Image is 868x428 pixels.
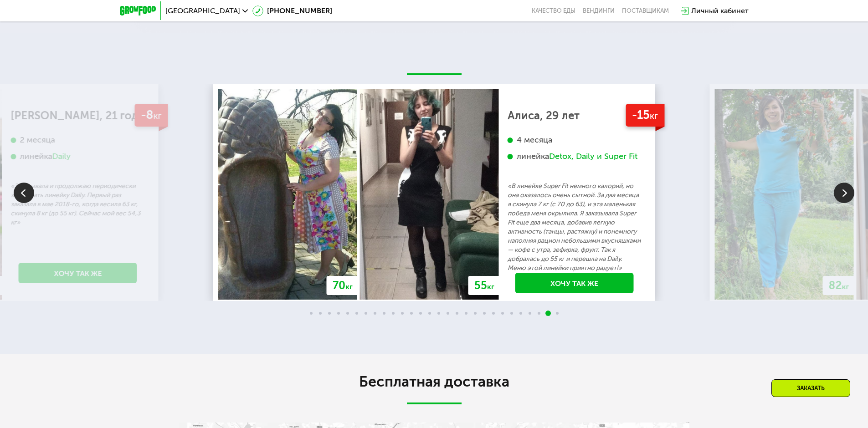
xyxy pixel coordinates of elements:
div: 70 [327,276,359,295]
div: -15 [626,104,664,127]
img: Slide right [834,183,854,203]
a: Хочу так же [19,263,137,283]
div: 82 [823,276,855,295]
div: [PERSON_NAME], 21 год [11,111,145,120]
div: Алиса, 29 лет [508,111,642,120]
div: линейка [11,151,145,162]
div: 55 [468,276,500,295]
div: 4 месяца [508,135,642,145]
span: кг [345,282,353,291]
div: Detox, Daily и Super Fit [549,151,637,162]
a: Качество еды [532,7,575,15]
span: кг [842,282,849,291]
span: кг [487,282,494,291]
a: Хочу так же [515,273,634,293]
div: Daily [52,151,71,162]
div: Заказать [771,379,850,397]
span: [GEOGRAPHIC_DATA] [165,7,240,15]
span: кг [153,111,161,121]
a: Вендинги [583,7,615,15]
div: -8 [134,104,168,127]
span: кг [650,111,658,121]
img: Slide left [14,183,34,203]
div: Личный кабинет [691,5,749,16]
p: «Заказывала и продолжаю периодически заказывать линейку Daily. Первый раз заказала в мае 2018-го,... [11,182,145,227]
h2: Бесплатная доставка [179,372,689,391]
div: поставщикам [622,7,669,15]
div: 2 месяца [11,135,145,145]
a: [PHONE_NUMBER] [252,5,332,16]
div: линейка [508,151,642,162]
p: «В линейке Super Fit немного калорий, но она оказалось очень сытной. За два месяца я скинула 7 кг... [508,182,642,273]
